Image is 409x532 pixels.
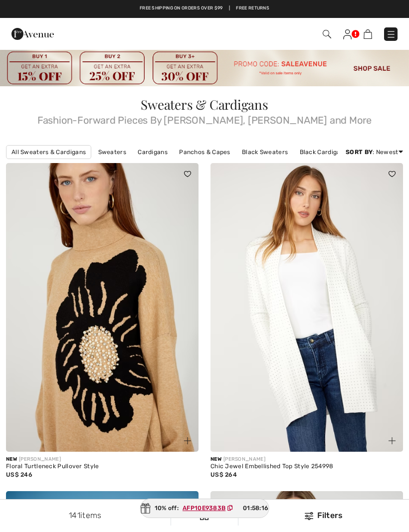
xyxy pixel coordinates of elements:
span: | [229,5,230,12]
span: Sweaters & Cardigans [141,96,268,113]
span: 01:58:16 [243,504,268,513]
div: Chic Jewel Embellished Top Style 254998 [210,463,403,470]
span: Fashion-Forward Pieces By [PERSON_NAME], [PERSON_NAME] and More [6,111,403,125]
div: [PERSON_NAME] [6,456,199,463]
span: New [210,456,221,462]
img: Chic Jewel Embellished Top Style 254998. Winter White [210,163,403,452]
img: heart_black_full.svg [389,171,396,177]
img: Gift.svg [141,503,151,514]
img: Floral Turtleneck Pullover Style. Camel [6,163,199,452]
img: Search [323,30,331,38]
a: Free Returns [236,5,269,12]
a: Panchos & Capes [174,146,235,159]
div: 10% off: [140,499,269,518]
img: plus_v2.svg [184,437,191,444]
a: Black Sweaters [237,146,293,159]
img: Menu [386,29,396,39]
img: My Info [343,29,352,39]
span: New [6,456,17,462]
span: US$ 246 [6,471,32,478]
a: Free shipping on orders over $99 [140,5,223,12]
img: Shopping Bag [364,29,372,39]
strong: Sort By [346,149,373,156]
span: 141 [69,511,80,520]
a: 1ère Avenue [11,28,54,38]
a: All Sweaters & Cardigans [6,145,91,159]
span: US$ 264 [210,471,237,478]
div: : Newest [346,148,403,157]
a: Black Cardigans [295,146,353,159]
img: heart_black_full.svg [184,171,191,177]
img: 1ère Avenue [11,24,54,44]
img: plus_v2.svg [389,437,396,444]
div: Floral Turtleneck Pullover Style [6,463,199,470]
ins: AFP10E9383B [183,505,225,512]
a: Cardigans [133,146,173,159]
a: Sweaters [93,146,131,159]
div: [PERSON_NAME] [210,456,403,463]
